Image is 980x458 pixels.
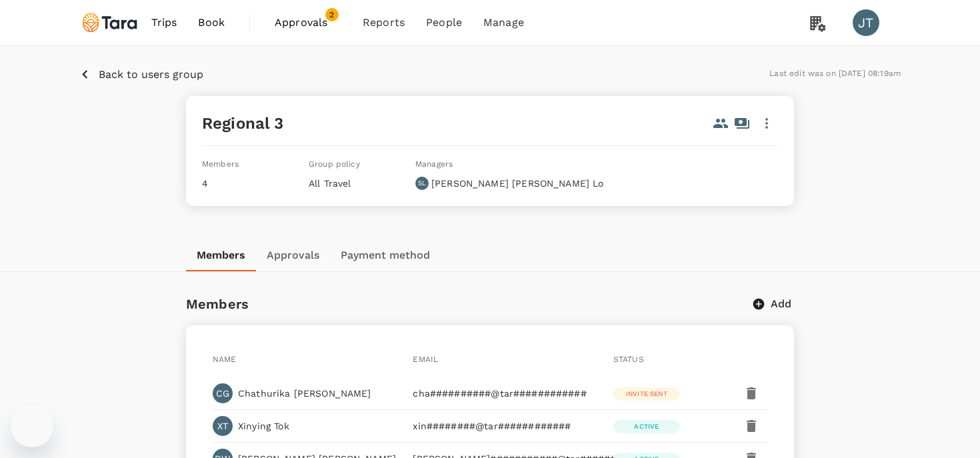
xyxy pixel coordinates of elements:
[325,8,339,21] span: 2
[431,177,604,190] p: [PERSON_NAME] [PERSON_NAME] Lo
[198,15,225,31] span: Book
[238,387,371,400] p: Chathurika [PERSON_NAME]
[79,8,141,37] img: Tara Climate Ltd
[330,239,441,271] button: Payment method
[771,296,791,312] p: Add
[426,15,462,31] span: People
[413,419,597,433] p: xin########@tar############
[202,159,239,169] span: Members
[613,355,644,364] span: Status
[769,69,901,78] span: Last edit was on [DATE] 08:19am
[853,9,879,36] div: JT
[202,177,298,190] p: 4
[413,355,438,364] span: Email
[99,67,203,83] p: Back to users group
[256,239,330,271] button: Approvals
[415,177,429,190] div: SL
[483,15,524,31] span: Manage
[363,15,405,31] span: Reports
[151,15,177,31] span: Trips
[213,383,233,403] div: CG
[186,293,249,315] h6: Members
[309,159,360,169] span: Group policy
[751,296,794,312] button: Add
[309,177,405,190] p: All Travel
[213,416,233,436] div: XT
[186,239,256,271] button: Members
[626,389,667,399] p: Invite sent
[275,15,341,31] span: Approvals
[11,405,53,447] iframe: Button to launch messaging window
[634,421,659,431] p: Active
[79,66,203,83] button: Back to users group
[213,355,237,364] span: Name
[202,113,284,134] h5: Regional 3
[413,387,597,400] p: cha##########@tar############
[238,419,289,433] p: Xinying Tok
[415,159,453,169] span: Managers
